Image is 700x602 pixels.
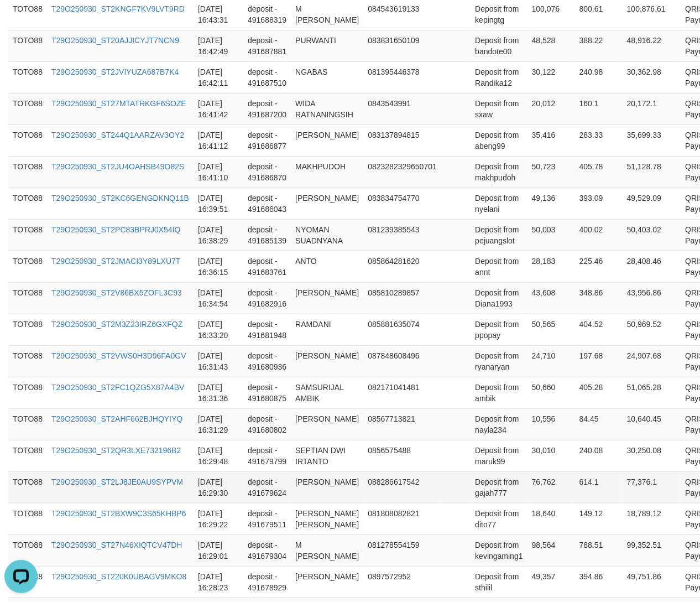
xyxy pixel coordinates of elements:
[575,534,623,566] td: 788.51
[51,194,189,203] a: T29O250930_ST2KC6GENGDKNQ11B
[8,188,47,219] td: TOTO88
[623,93,681,124] td: 20,172.1
[363,282,441,314] td: 085810289857
[471,534,527,566] td: Deposit from kevingaming1
[8,408,47,440] td: TOTO88
[471,156,527,188] td: Deposit from makhpudoh
[243,219,291,251] td: deposit - 491685139
[575,156,623,188] td: 405.78
[363,440,441,471] td: 0856575488
[8,219,47,251] td: TOTO88
[471,566,527,598] td: Deposit from sthilil
[51,36,179,45] a: T29O250930_ST20AJJICYJT7NCN9
[243,566,291,598] td: deposit - 491678929
[51,4,185,13] a: T29O250930_ST2KNGF7KV9LVT9RD
[291,251,363,282] td: ANTO
[471,440,527,471] td: Deposit from maruk99
[243,124,291,156] td: deposit - 491686877
[575,440,623,471] td: 240.08
[51,509,186,518] a: T29O250930_ST2BXW9C3S65KHBP6
[194,345,243,377] td: [DATE] 16:31:43
[8,377,47,408] td: TOTO88
[471,314,527,345] td: Deposit from ppopay
[575,124,623,156] td: 283.33
[527,156,575,188] td: 50,723
[194,156,243,188] td: [DATE] 16:41:10
[623,314,681,345] td: 50,969.52
[243,471,291,503] td: deposit - 491679624
[471,503,527,534] td: Deposit from dito77
[243,408,291,440] td: deposit - 491680802
[194,471,243,503] td: [DATE] 16:29:30
[8,314,47,345] td: TOTO88
[51,68,179,76] a: T29O250930_ST2JVIYUZA687B7K4
[194,30,243,61] td: [DATE] 16:42:49
[575,188,623,219] td: 393.09
[363,188,441,219] td: 083834754770
[471,188,527,219] td: Deposit from nyelani
[527,219,575,251] td: 50,003
[291,282,363,314] td: [PERSON_NAME]
[291,124,363,156] td: [PERSON_NAME]
[527,282,575,314] td: 43,608
[8,251,47,282] td: TOTO88
[527,30,575,61] td: 48,528
[51,288,182,297] a: T29O250930_ST2V86BX5ZOFL3C93
[51,572,186,581] a: T29O250930_ST220K0UBAGV9MKO8
[471,61,527,93] td: Deposit from Randika12
[8,345,47,377] td: TOTO88
[527,61,575,93] td: 30,122
[527,566,575,598] td: 49,357
[243,188,291,219] td: deposit - 491686043
[575,503,623,534] td: 149.12
[623,345,681,377] td: 24,907.68
[51,383,184,392] a: T29O250930_ST2FC1QZG5X87A4BV
[8,282,47,314] td: TOTO88
[363,156,441,188] td: 0823282329650701
[527,345,575,377] td: 24,710
[51,351,186,360] a: T29O250930_ST2VWS0H3D96FA0GV
[194,219,243,251] td: [DATE] 16:38:29
[194,251,243,282] td: [DATE] 16:36:15
[471,124,527,156] td: Deposit from abeng99
[575,282,623,314] td: 348.86
[291,156,363,188] td: MAKHPUDOH
[4,4,38,38] button: Open LiveChat chat widget
[363,93,441,124] td: 0843543991
[243,93,291,124] td: deposit - 491687200
[243,61,291,93] td: deposit - 491687510
[8,503,47,534] td: TOTO88
[575,408,623,440] td: 84.45
[527,188,575,219] td: 49,136
[194,534,243,566] td: [DATE] 16:29:01
[575,61,623,93] td: 240.98
[8,61,47,93] td: TOTO88
[623,440,681,471] td: 30,250.08
[363,408,441,440] td: 08567713821
[363,251,441,282] td: 085864281620
[51,225,180,234] a: T29O250930_ST2PC83BPRJ0X54IQ
[623,503,681,534] td: 18,789.12
[291,219,363,251] td: NYOMAN SUADNYANA
[363,30,441,61] td: 083831650109
[363,534,441,566] td: 081278554159
[243,377,291,408] td: deposit - 491680875
[575,30,623,61] td: 388.22
[194,93,243,124] td: [DATE] 16:41:42
[291,345,363,377] td: [PERSON_NAME]
[623,377,681,408] td: 51,065.28
[291,408,363,440] td: [PERSON_NAME]
[194,566,243,598] td: [DATE] 16:28:23
[527,314,575,345] td: 50,565
[527,471,575,503] td: 76,762
[575,566,623,598] td: 394.86
[471,377,527,408] td: Deposit from ambik
[51,414,182,423] a: T29O250930_ST2AHF662BJHQYIYQ
[623,156,681,188] td: 51,128.78
[8,471,47,503] td: TOTO88
[623,188,681,219] td: 49,529.09
[291,61,363,93] td: NGABAS
[363,471,441,503] td: 088286617542
[291,377,363,408] td: SAMSURIJAL AMBIK
[291,534,363,566] td: M [PERSON_NAME]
